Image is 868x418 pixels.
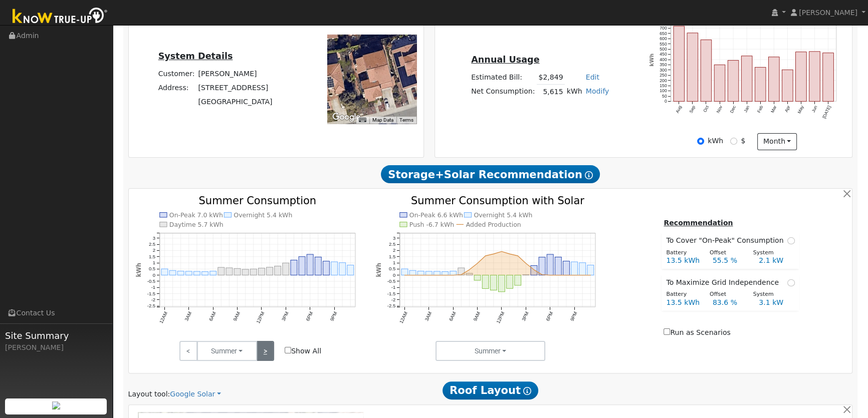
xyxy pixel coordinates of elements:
[472,311,481,322] text: 9AM
[823,53,834,102] rect: onclick=""
[660,26,667,31] text: 700
[375,263,382,277] text: kWh
[521,311,530,322] text: 3PM
[501,251,503,253] circle: onclick=""
[665,99,667,104] text: 0
[149,242,155,247] text: 2.5
[448,311,457,322] text: 6AM
[523,387,531,395] i: Show Help
[707,255,753,266] div: 55.5 %
[728,61,739,102] rect: onclick=""
[565,274,567,276] circle: onclick=""
[339,263,346,275] rect: onclick=""
[799,9,857,17] span: [PERSON_NAME]
[555,257,562,275] rect: onclick=""
[714,65,725,102] rect: onclick=""
[545,311,554,322] text: 6PM
[460,274,462,276] circle: onclick=""
[741,136,745,146] label: $
[329,311,338,322] text: 9PM
[701,40,712,102] rect: onclick=""
[754,297,800,308] div: 3.1 kW
[648,54,654,67] text: kWh
[281,311,290,322] text: 3PM
[443,381,538,399] span: Roof Layout
[666,277,783,288] span: To Maximize Grid Independence
[586,73,599,81] a: Edit
[743,105,750,113] text: Jan
[398,311,408,324] text: 12AM
[707,297,753,308] div: 83.6 %
[185,271,192,275] rect: onclick=""
[582,274,584,276] circle: onclick=""
[748,249,791,257] div: System
[359,117,366,124] button: Keyboard shortcuts
[741,56,752,102] rect: onclick=""
[8,6,113,28] img: Know True-Up
[660,68,667,73] text: 300
[811,105,818,113] text: Jun
[419,274,421,276] circle: onclick=""
[708,136,723,146] label: kWh
[662,94,667,99] text: 50
[425,271,432,275] rect: onclick=""
[697,138,704,145] input: kWh
[147,303,155,309] text: -2.5
[660,62,667,67] text: 350
[466,221,521,228] text: Added Production
[250,269,257,275] rect: onclick=""
[401,269,408,275] rect: onclick=""
[660,47,667,52] text: 500
[392,272,395,278] text: 0
[234,269,241,275] rect: onclick=""
[347,265,354,275] rect: onclick=""
[267,267,273,275] rect: onclick=""
[729,105,737,114] text: Dec
[754,255,800,266] div: 2.1 kW
[234,211,292,219] text: Overnight 5.4 kWh
[388,254,395,259] text: 1.5
[515,275,521,285] rect: onclick=""
[436,341,545,361] button: Summer
[151,285,155,290] text: -1
[193,272,200,276] rect: onclick=""
[151,297,155,302] text: -2
[452,274,454,276] circle: onclick=""
[153,235,155,241] text: 3
[821,105,832,119] text: [DATE]
[664,327,730,338] label: Run as Scenarios
[179,341,197,361] a: <
[177,271,184,275] rect: onclick=""
[275,266,281,275] rect: onclick=""
[748,290,791,299] div: System
[153,260,155,265] text: 1
[198,194,316,207] text: Summer Consumption
[372,117,393,124] button: Map Data
[403,274,405,276] circle: onclick=""
[323,261,330,275] rect: onclick=""
[52,401,60,409] img: retrieve
[409,221,454,228] text: Push -6.7 kWh
[470,70,537,85] td: Estimated Bill:
[387,303,395,309] text: -2.5
[283,263,289,275] rect: onclick=""
[660,73,667,78] text: 250
[285,347,291,353] input: Show All
[285,346,321,356] label: Show All
[169,221,224,228] text: Daytime 5.7 kWh
[661,290,705,299] div: Battery
[153,248,155,253] text: 2
[664,219,733,227] u: Recommendation
[197,341,257,361] button: Summer
[660,52,667,57] text: 450
[242,269,249,275] rect: onclick=""
[156,67,196,81] td: Customer:
[169,271,176,275] rect: onclick=""
[571,262,578,275] rect: onclick=""
[458,268,465,276] rect: onclick=""
[196,81,274,95] td: [STREET_ADDRESS]
[232,311,241,322] text: 9AM
[466,273,473,275] rect: onclick=""
[5,342,107,353] div: [PERSON_NAME]
[196,95,274,109] td: [GEOGRAPHIC_DATA]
